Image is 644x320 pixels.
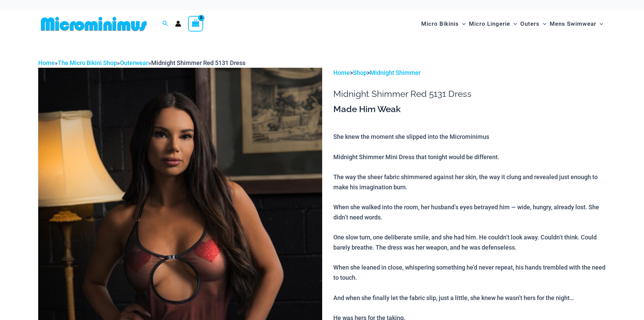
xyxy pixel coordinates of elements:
span: Menu Toggle [596,15,603,33]
span: Micro Lingerie [469,15,510,33]
a: The Micro Bikini Shop [58,59,117,66]
a: Outerwear [120,59,148,66]
a: View Shopping Cart, empty [188,16,204,31]
span: Menu Toggle [540,15,546,33]
a: Micro LingerieMenu ToggleMenu Toggle [467,14,519,34]
span: » » » [38,59,245,66]
p: > > [333,68,606,78]
span: Mens Swimwear [550,15,596,33]
a: Search icon link [162,20,168,28]
h3: Made Him Weak [333,104,606,115]
nav: Site Navigation [419,13,606,35]
span: Menu Toggle [510,15,517,33]
a: Home [38,59,55,66]
span: Outers [520,15,540,33]
a: Shop [353,69,367,76]
a: Micro BikinisMenu ToggleMenu Toggle [420,14,467,34]
a: OutersMenu ToggleMenu Toggle [519,14,548,34]
a: Account icon link [175,21,181,27]
h1: Midnight Shimmer Red 5131 Dress [333,89,606,99]
a: Home [333,69,350,76]
a: Midnight Shimmer [370,69,421,76]
span: Menu Toggle [459,15,466,33]
span: Micro Bikinis [421,15,459,33]
span: Midnight Shimmer Red 5131 Dress [151,59,245,66]
a: Mens SwimwearMenu ToggleMenu Toggle [548,14,605,34]
img: MM SHOP LOGO FLAT [38,16,149,31]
